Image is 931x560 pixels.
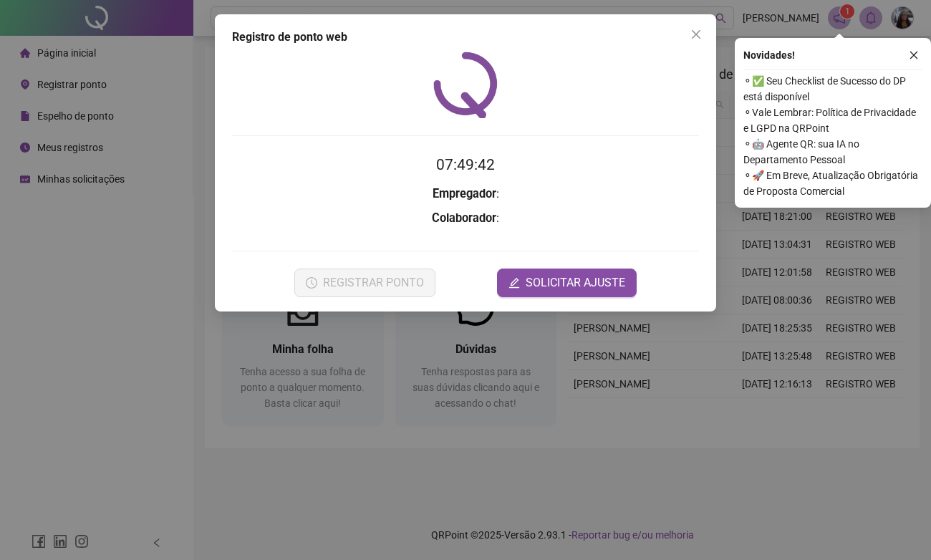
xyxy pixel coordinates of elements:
button: Close [685,23,708,46]
span: Novidades ! [743,47,795,63]
span: edit [508,277,520,289]
span: SOLICITAR AJUSTE [526,274,625,291]
span: ⚬ 🚀 Em Breve, Atualização Obrigatória de Proposta Comercial [743,168,922,199]
div: Registro de ponto web [232,29,699,46]
h3: : [232,185,699,203]
h3: : [232,209,699,228]
button: editSOLICITAR AJUSTE [497,269,637,297]
span: close [909,50,919,60]
strong: Empregador [433,187,496,201]
img: QRPoint [433,52,498,118]
span: ⚬ ✅ Seu Checklist de Sucesso do DP está disponível [743,73,922,105]
span: ⚬ Vale Lembrar: Política de Privacidade e LGPD na QRPoint [743,105,922,136]
span: ⚬ 🤖 Agente QR: sua IA no Departamento Pessoal [743,136,922,168]
strong: Colaborador [432,211,496,225]
time: 07:49:42 [436,156,495,173]
button: REGISTRAR PONTO [294,269,435,297]
span: close [690,29,702,40]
